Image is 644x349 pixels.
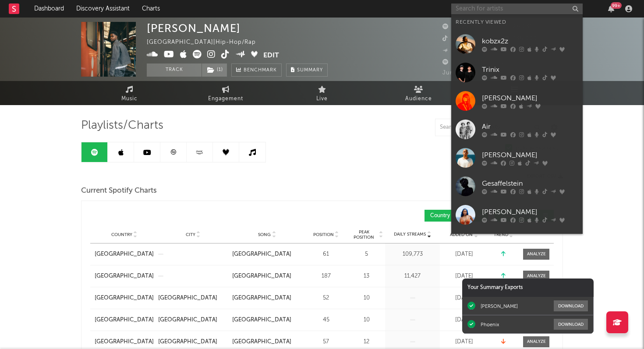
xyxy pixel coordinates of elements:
span: 56,250 [442,24,473,30]
a: kobzx2z [451,30,583,58]
div: 109,773 [387,250,438,259]
div: [GEOGRAPHIC_DATA] [158,294,217,303]
div: [PERSON_NAME] [482,150,578,160]
span: Song [258,232,271,237]
span: Jump Score: 84.9 [442,70,495,76]
div: 10 [350,294,383,303]
div: 57 [306,338,346,346]
a: Engagement [177,81,274,105]
div: [DATE] [442,316,486,324]
span: Added On [450,232,473,237]
span: 1,676,331 Monthly Listeners [442,60,534,65]
div: [PERSON_NAME] [482,93,578,103]
div: [GEOGRAPHIC_DATA] [232,250,291,259]
div: [GEOGRAPHIC_DATA] | Hip-Hop/Rap [147,37,266,48]
div: [GEOGRAPHIC_DATA] [232,272,291,281]
div: [GEOGRAPHIC_DATA] [232,338,291,346]
a: Audience [370,81,467,105]
a: [PERSON_NAME] [451,144,583,172]
div: Your Summary Exports [462,278,594,297]
a: Live [274,81,370,105]
a: [GEOGRAPHIC_DATA] [158,338,228,346]
span: Trend [494,232,508,237]
button: 99+ [608,5,614,12]
div: [GEOGRAPHIC_DATA] [158,316,217,324]
div: 45 [306,316,346,324]
a: [GEOGRAPHIC_DATA] [232,294,302,303]
div: [DATE] [442,250,486,259]
button: Summary [286,63,328,77]
div: [DATE] [442,338,486,346]
button: Download [554,319,588,330]
div: [DATE] [442,272,486,281]
div: 13 [350,272,383,281]
a: Benchmark [231,63,282,77]
span: Engagement [208,94,243,104]
div: 11,427 [387,272,438,281]
div: [GEOGRAPHIC_DATA] [232,294,291,303]
div: Air [482,121,578,132]
a: [GEOGRAPHIC_DATA] [95,316,154,324]
span: ( 1 ) [202,63,227,77]
div: 10 [350,316,383,324]
a: [PERSON_NAME] [451,201,583,229]
div: 5 [350,250,383,259]
div: Gesaffelstein [482,178,578,189]
button: Track [147,63,202,77]
div: 61 [306,250,346,259]
a: [GEOGRAPHIC_DATA] [158,316,228,324]
div: [PERSON_NAME] [482,207,578,217]
a: Himra [451,229,583,257]
a: [GEOGRAPHIC_DATA] [95,272,154,281]
a: [GEOGRAPHIC_DATA] [232,250,302,259]
div: Phoenix [481,321,499,328]
input: Search Playlists/Charts [435,119,545,136]
span: Current Spotify Charts [81,186,157,196]
a: [GEOGRAPHIC_DATA] [232,272,302,281]
span: Benchmark [244,65,277,76]
div: 99 + [611,2,622,9]
a: Gesaffelstein [451,172,583,201]
span: Position [313,232,334,237]
div: Trinix [482,64,578,75]
div: [PERSON_NAME] [481,303,518,309]
div: [PERSON_NAME] [147,22,241,35]
span: Music [121,94,138,104]
a: [GEOGRAPHIC_DATA] [158,294,228,303]
button: (1) [202,63,227,77]
div: [GEOGRAPHIC_DATA] [232,316,291,324]
a: Air [451,115,583,144]
a: Trinix [451,58,583,87]
span: Playlists/Charts [81,120,163,131]
div: [GEOGRAPHIC_DATA] [95,294,154,303]
span: 1,960 [442,48,469,53]
div: [DATE] [442,294,486,303]
a: [GEOGRAPHIC_DATA] [232,338,302,346]
div: 12 [350,338,383,346]
span: Daily Streams [394,231,426,238]
button: Download [554,300,588,311]
div: 187 [306,272,346,281]
span: Audience [405,94,432,104]
button: Country Charts(2) [425,210,488,222]
button: Edit [263,50,279,61]
a: [GEOGRAPHIC_DATA] [95,338,154,346]
a: [PERSON_NAME] [451,87,583,115]
span: Peak Position [350,229,378,240]
span: Country [111,232,132,237]
span: Country Charts ( 2 ) [430,213,475,219]
span: Summary [297,68,323,73]
div: kobzx2z [482,36,578,46]
div: [GEOGRAPHIC_DATA] [158,338,217,346]
div: Recently Viewed [456,17,578,28]
a: [GEOGRAPHIC_DATA] [232,316,302,324]
span: Live [316,94,328,104]
input: Search for artists [451,4,583,14]
span: City [186,232,195,237]
a: [GEOGRAPHIC_DATA] [95,250,154,259]
a: Music [81,81,177,105]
